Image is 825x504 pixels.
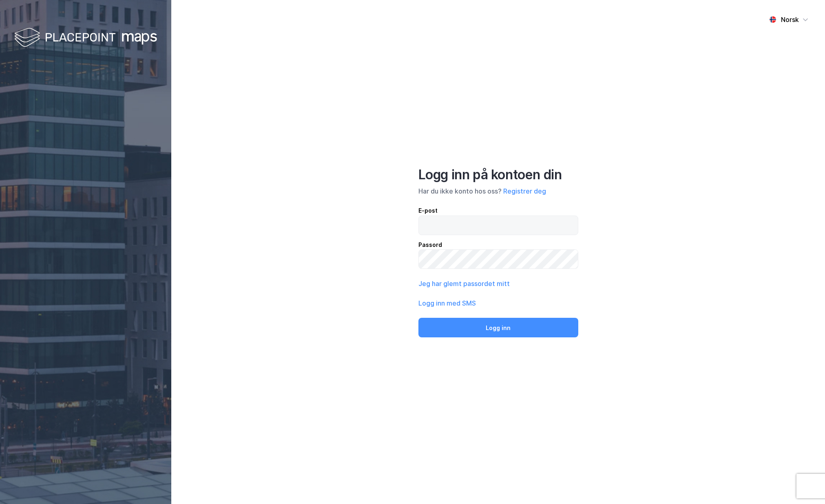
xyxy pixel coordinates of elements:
[418,167,578,183] div: Logg inn på kontoen din
[503,186,546,196] button: Registrer deg
[418,298,476,308] button: Logg inn med SMS
[418,279,510,288] button: Jeg har glemt passordet mitt
[14,26,157,50] img: logo-white.f07954bde2210d2a523dddb988cd2aa7.svg
[418,206,578,216] div: E-post
[418,318,578,337] button: Logg inn
[784,465,825,504] iframe: Chat Widget
[418,186,578,196] div: Har du ikke konto hos oss?
[781,15,799,24] div: Norsk
[418,240,578,250] div: Passord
